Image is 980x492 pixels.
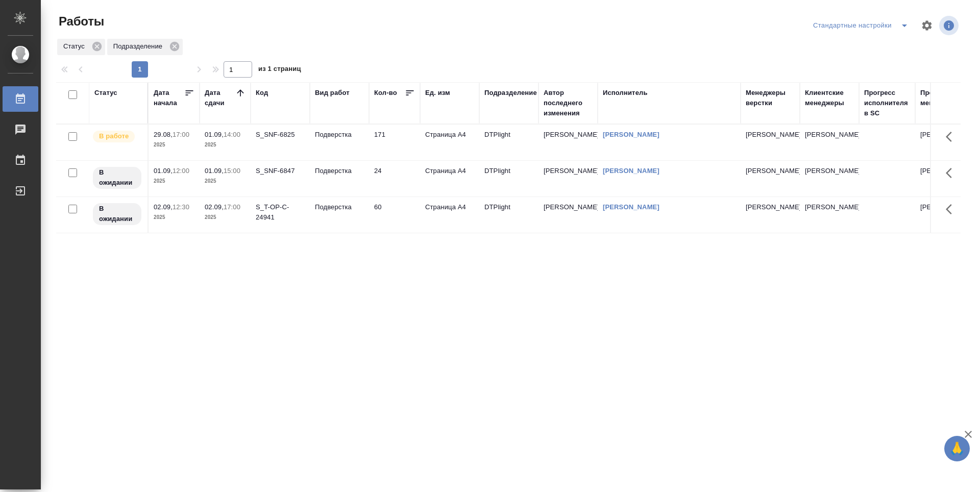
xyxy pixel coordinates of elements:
[92,202,142,226] div: Исполнитель назначен, приступать к работе пока рано
[538,197,598,233] td: [PERSON_NAME]
[538,161,598,196] td: [PERSON_NAME]
[939,16,961,35] span: Посмотреть информацию
[99,204,135,224] p: В ожидании
[256,202,305,223] div: S_T-OP-C-24941
[57,39,105,55] div: Статус
[224,203,240,211] p: 17:00
[746,202,795,212] p: [PERSON_NAME]
[173,131,189,138] p: 17:00
[154,203,173,211] p: 02.09,
[484,88,537,98] div: Подразделение
[92,166,142,190] div: Исполнитель назначен, приступать к работе пока рано
[800,161,859,196] td: [PERSON_NAME]
[99,131,129,141] p: В работе
[800,197,859,233] td: [PERSON_NAME]
[603,203,659,211] a: [PERSON_NAME]
[915,125,974,160] td: [PERSON_NAME]
[315,166,364,176] p: Подверстка
[224,167,240,175] p: 15:00
[920,88,969,108] div: Проектные менеджеры
[915,161,974,196] td: [PERSON_NAME]
[258,63,301,78] span: из 1 страниц
[56,13,104,30] span: Работы
[538,125,598,160] td: [PERSON_NAME]
[544,88,593,118] div: Автор последнего изменения
[746,166,795,176] p: [PERSON_NAME]
[944,436,970,461] button: 🙏
[94,88,117,98] div: Статус
[940,125,964,149] button: Здесь прячутся важные кнопки
[811,17,915,34] div: split button
[940,197,964,222] button: Здесь прячутся важные кнопки
[205,203,224,211] p: 02.09,
[113,41,166,52] p: Подразделение
[805,88,854,108] div: Клиентские менеджеры
[205,167,224,175] p: 01.09,
[315,88,350,98] div: Вид работ
[205,140,246,150] p: 2025
[205,131,224,138] p: 01.09,
[420,125,479,160] td: Страница А4
[369,161,420,196] td: 24
[603,131,659,138] a: [PERSON_NAME]
[315,130,364,140] p: Подверстка
[107,39,183,55] div: Подразделение
[173,203,189,211] p: 12:30
[940,161,964,185] button: Здесь прячутся важные кнопки
[315,202,364,212] p: Подверстка
[374,88,397,98] div: Кол-во
[256,88,268,98] div: Код
[746,130,795,140] p: [PERSON_NAME]
[948,438,966,459] span: 🙏
[479,125,538,160] td: DTPlight
[154,131,173,138] p: 29.08,
[99,167,135,188] p: В ожидании
[369,197,420,233] td: 60
[154,212,194,223] p: 2025
[425,88,450,98] div: Ед. изм
[800,125,859,160] td: [PERSON_NAME]
[154,176,194,186] p: 2025
[369,125,420,160] td: 171
[256,166,305,176] div: S_SNF-6847
[154,88,184,108] div: Дата начала
[173,167,189,175] p: 12:00
[205,212,246,223] p: 2025
[915,197,974,233] td: [PERSON_NAME]
[205,176,246,186] p: 2025
[154,140,194,150] p: 2025
[224,131,240,138] p: 14:00
[420,161,479,196] td: Страница А4
[479,197,538,233] td: DTPlight
[864,88,910,118] div: Прогресс исполнителя в SC
[603,167,659,175] a: [PERSON_NAME]
[154,167,173,175] p: 01.09,
[92,130,142,143] div: Исполнитель выполняет работу
[420,197,479,233] td: Страница А4
[63,41,88,52] p: Статус
[256,130,305,140] div: S_SNF-6825
[603,88,648,98] div: Исполнитель
[479,161,538,196] td: DTPlight
[915,13,939,38] span: Настроить таблицу
[746,88,795,108] div: Менеджеры верстки
[205,88,235,108] div: Дата сдачи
